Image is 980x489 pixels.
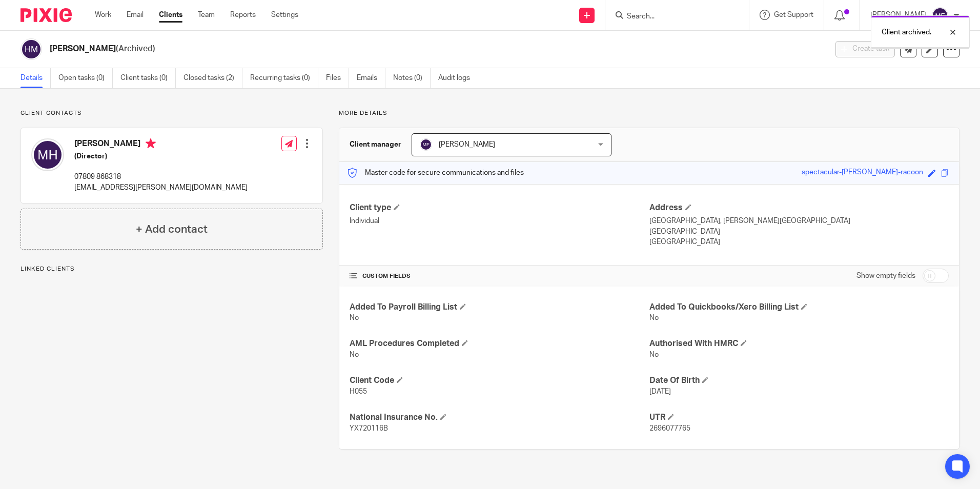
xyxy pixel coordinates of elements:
[146,138,156,149] i: Primary
[21,38,42,60] img: svg%3E
[21,68,51,88] a: Details
[350,202,649,213] h4: Client type
[350,375,649,386] h4: Client Code
[649,425,690,432] span: 2696077765
[932,7,948,24] img: svg%3E
[835,41,895,57] button: Create task
[21,265,323,273] p: Linked clients
[136,221,208,237] h4: + Add contact
[347,168,524,178] p: Master code for secure communications and files
[350,338,649,349] h4: AML Procedures Completed
[183,68,242,88] a: Closed tasks (2)
[350,314,359,321] span: No
[802,167,923,179] div: spectacular-[PERSON_NAME]-racoon
[74,182,248,193] p: [EMAIL_ADDRESS][PERSON_NAME][DOMAIN_NAME]
[649,314,659,321] span: No
[50,44,666,54] h2: [PERSON_NAME]
[159,10,182,20] a: Clients
[350,412,649,423] h4: National Insurance No.
[326,68,349,88] a: Files
[649,375,949,386] h4: Date Of Birth
[649,227,949,237] p: [GEOGRAPHIC_DATA]
[357,68,385,88] a: Emails
[350,272,649,280] h4: CUSTOM FIELDS
[649,412,949,423] h4: UTR
[198,10,215,20] a: Team
[116,45,155,53] span: (Archived)
[649,388,671,395] span: [DATE]
[250,68,318,88] a: Recurring tasks (0)
[230,10,256,20] a: Reports
[350,139,401,150] h3: Client manager
[31,138,64,171] img: svg%3E
[882,27,931,37] p: Client archived.
[438,68,478,88] a: Audit logs
[649,202,949,213] h4: Address
[350,425,388,432] span: YX720116B
[74,172,248,182] p: 07809 868318
[350,216,649,226] p: Individual
[127,10,144,20] a: Email
[649,237,949,247] p: [GEOGRAPHIC_DATA]
[350,302,649,313] h4: Added To Payroll Billing List
[74,151,248,161] h5: (Director)
[120,68,176,88] a: Client tasks (0)
[649,338,949,349] h4: Authorised With HMRC
[350,388,367,395] span: H055
[649,302,949,313] h4: Added To Quickbooks/Xero Billing List
[95,10,111,20] a: Work
[420,138,432,151] img: svg%3E
[393,68,431,88] a: Notes (0)
[350,351,359,358] span: No
[439,141,495,148] span: [PERSON_NAME]
[21,8,72,22] img: Pixie
[74,138,248,151] h4: [PERSON_NAME]
[649,351,659,358] span: No
[21,109,323,117] p: Client contacts
[856,271,915,281] label: Show empty fields
[58,68,113,88] a: Open tasks (0)
[271,10,298,20] a: Settings
[649,216,949,226] p: [GEOGRAPHIC_DATA], [PERSON_NAME][GEOGRAPHIC_DATA]
[339,109,959,117] p: More details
